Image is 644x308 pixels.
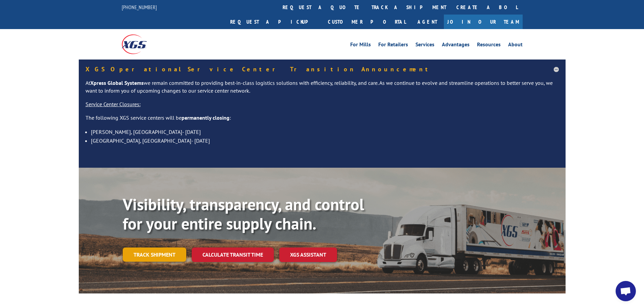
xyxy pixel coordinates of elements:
[279,247,337,262] a: XGS ASSISTANT
[323,15,411,29] a: Customer Portal
[411,15,444,29] a: Agent
[616,281,636,301] a: Open chat
[91,127,559,136] li: [PERSON_NAME], [GEOGRAPHIC_DATA]- [DATE]
[444,15,523,29] a: Join Our Team
[123,247,186,262] a: Track shipment
[86,66,559,72] h5: XGS Operational Service Center Transition Announcement
[378,42,408,49] a: For Retailers
[508,42,523,49] a: About
[415,42,434,49] a: Services
[123,194,364,234] b: Visibility, transparency, and control for your entire supply chain.
[350,42,371,49] a: For Mills
[477,42,501,49] a: Resources
[86,114,559,127] p: The following XGS service centers will be :
[225,15,323,29] a: Request a pickup
[122,4,157,10] a: [PHONE_NUMBER]
[90,79,144,86] strong: Xpress Global Systems
[192,247,274,262] a: Calculate transit time
[442,42,470,49] a: Advantages
[86,79,559,101] p: At we remain committed to providing best-in-class logistics solutions with efficiency, reliabilit...
[182,114,230,121] strong: permanently closing
[91,136,559,145] li: [GEOGRAPHIC_DATA], [GEOGRAPHIC_DATA]- [DATE]
[86,101,141,108] u: Service Center Closures:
